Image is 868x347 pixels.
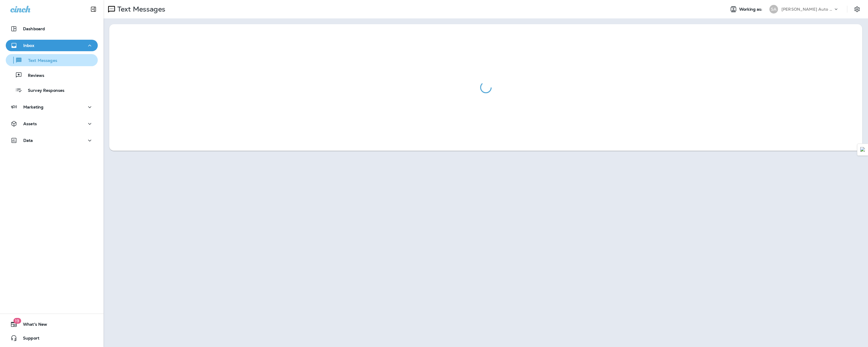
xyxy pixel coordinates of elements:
[6,23,98,35] button: Dashboard
[22,58,57,64] p: Text Messages
[6,118,98,129] button: Assets
[6,332,98,344] button: Support
[6,69,98,81] button: Reviews
[6,319,98,330] button: 19What's New
[17,322,47,329] span: What's New
[13,318,21,324] span: 19
[23,105,43,109] p: Marketing
[6,101,98,113] button: Marketing
[22,73,44,79] p: Reviews
[739,7,764,12] span: Working as:
[860,147,865,152] img: Detect Auto
[781,7,833,12] p: [PERSON_NAME] Auto Service & Tire Pros
[6,54,98,66] button: Text Messages
[115,5,165,14] p: Text Messages
[23,43,34,48] p: Inbox
[6,135,98,146] button: Data
[769,5,778,14] div: SA
[17,336,39,343] span: Support
[6,84,98,96] button: Survey Responses
[85,3,101,15] button: Collapse Sidebar
[23,138,33,143] p: Data
[6,40,98,51] button: Inbox
[852,4,862,14] button: Settings
[23,121,37,126] p: Assets
[23,26,45,31] p: Dashboard
[22,88,64,94] p: Survey Responses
